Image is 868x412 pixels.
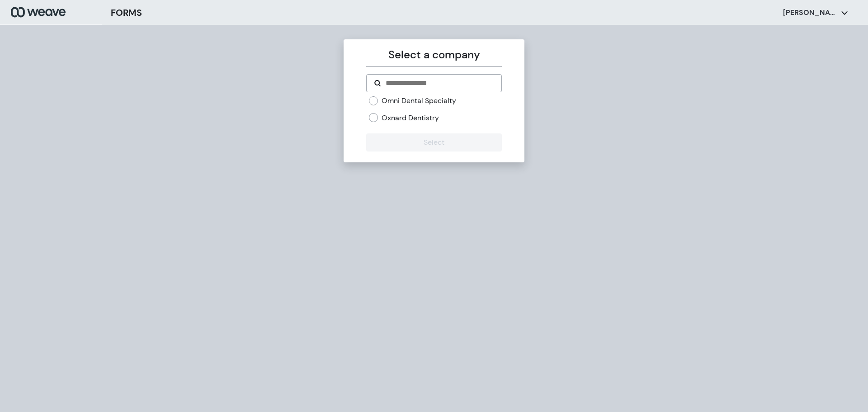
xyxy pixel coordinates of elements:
[366,133,501,152] button: Select
[111,6,142,19] h3: FORMS
[382,113,439,123] label: Oxnard Dentistry
[783,8,837,18] p: [PERSON_NAME]
[366,47,501,63] p: Select a company
[385,78,494,89] input: Search
[382,96,456,106] label: Omni Dental Specialty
